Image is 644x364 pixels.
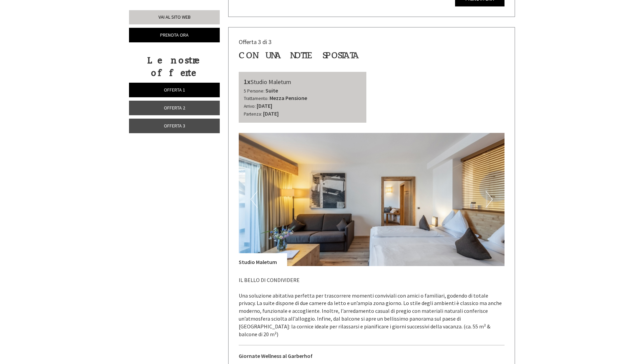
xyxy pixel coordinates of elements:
[239,352,313,359] strong: Giornate Wellness al Garberhof
[239,133,505,266] img: image
[239,49,359,62] div: con una notte spostata
[265,87,278,94] b: Suite
[251,191,258,208] button: Previous
[129,28,220,42] a: Prenota ora
[244,96,269,101] small: Trattamento:
[239,253,287,266] div: Studio Maletum
[129,10,220,24] a: Vai al sito web
[486,191,493,208] button: Next
[164,105,185,111] span: Offerta 2
[244,111,262,117] small: Partenza:
[244,77,251,86] b: 1x
[129,54,218,79] div: Le nostre offerte
[244,103,256,109] small: Arrivo:
[263,110,279,117] b: [DATE]
[244,88,264,94] small: 5 Persone:
[239,38,272,46] span: Offerta 3 di 3
[164,123,185,129] span: Offerta 3
[239,276,505,338] p: IL BELLO DI CONDIVIDERE Una soluzione abitativa perfetta per trascorrere momenti conviviali con a...
[244,77,362,87] div: Studio Maletum
[257,102,272,109] b: [DATE]
[270,95,307,101] b: Mezza Pensione
[164,87,185,93] span: Offerta 1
